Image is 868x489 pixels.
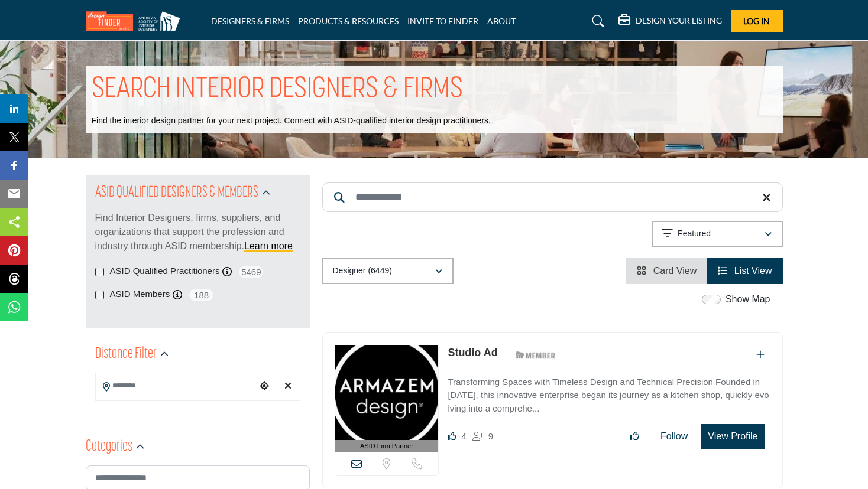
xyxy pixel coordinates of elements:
span: Log In [743,16,770,26]
p: Find the interior design partner for your next project. Connect with ASID-qualified interior desi... [92,115,491,127]
img: Site Logo [86,11,186,31]
div: Followers [472,429,493,444]
button: View Profile [701,424,764,449]
img: ASID Members Badge Icon [509,348,562,363]
li: Card View [626,258,707,284]
label: ASID Members [110,288,170,301]
span: ASID Firm Partner [360,441,413,451]
div: DESIGN YOUR LISTING [618,14,722,28]
h5: DESIGN YOUR LISTING [636,15,722,26]
img: Studio Ad [335,345,439,440]
label: Show Map [726,292,770,307]
label: ASID Qualified Practitioners [110,265,220,278]
a: Transforming Spaces with Timeless Design and Technical Precision Founded in [DATE], this innovati... [448,369,770,416]
h2: Distance Filter [95,344,157,365]
h1: SEARCH INTERIOR DESIGNERS & FIRMS [92,71,463,108]
div: Choose your current location [255,374,273,399]
a: ASID Firm Partner [335,345,439,452]
a: INVITE TO FINDER [407,16,478,26]
p: Find Interior Designers, firms, suppliers, and organizations that support the profession and indu... [95,211,300,253]
button: Follow [653,425,695,448]
a: DESIGNERS & FIRMS [211,16,289,26]
button: Designer (6449) [322,258,454,284]
input: Search Location [96,374,255,397]
input: ASID Qualified Practitioners checkbox [95,268,104,276]
span: List View [734,266,772,276]
li: List View [707,258,782,284]
a: Studio Ad [448,347,497,358]
span: 5469 [238,265,264,279]
a: Add To List [756,350,765,360]
p: Transforming Spaces with Timeless Design and Technical Precision Founded in [DATE], this innovati... [448,376,770,416]
p: Featured [678,228,711,240]
h2: Categories [86,436,132,458]
button: Like listing [622,425,647,448]
input: Search Keyword [322,182,783,212]
a: View Card [637,266,697,276]
a: View List [718,266,772,276]
span: 188 [188,288,215,302]
button: Log In [731,10,783,32]
h2: ASID QUALIFIED DESIGNERS & MEMBERS [95,182,258,204]
span: 9 [488,431,493,441]
i: Likes [448,432,456,441]
a: Learn more [244,241,293,251]
span: 4 [461,431,466,441]
input: ASID Members checkbox [95,291,104,299]
a: ABOUT [487,16,516,26]
a: Search [581,12,612,31]
p: Designer (6449) [333,265,392,277]
span: Card View [653,266,697,276]
a: PRODUCTS & RESOURCES [298,16,399,26]
button: Featured [652,221,783,247]
p: Studio Ad [448,345,497,361]
div: Clear search location [279,374,297,399]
